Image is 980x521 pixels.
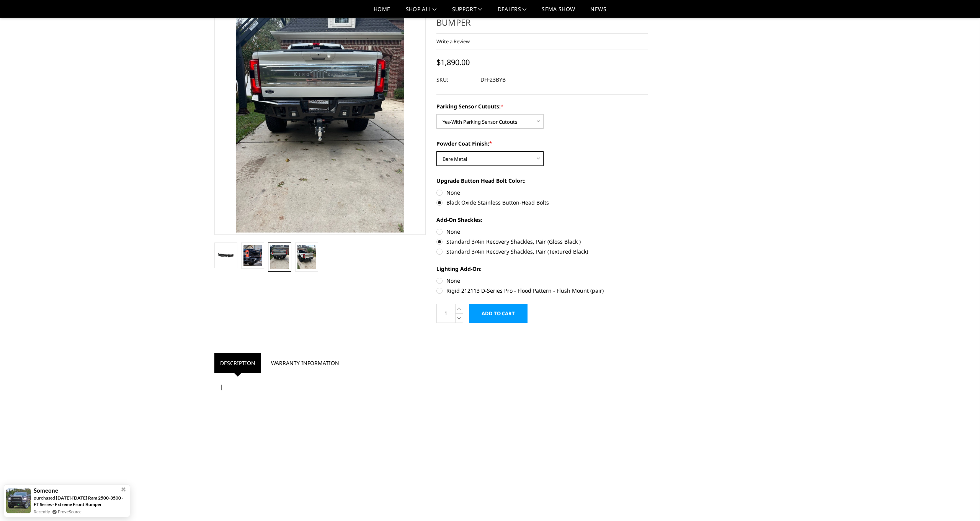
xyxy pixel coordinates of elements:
[406,7,437,18] a: shop all
[34,487,58,494] span: Someone
[436,38,470,45] a: Write a Review
[243,245,262,266] img: 2023-2025 Ford F250-350-450-A2 Series-Rear Bumper
[469,304,528,323] input: Add to Cart
[297,245,316,269] img: 2023-2025 Ford F250-350-450-A2 Series-Rear Bumper
[542,7,575,18] a: SEMA Show
[6,488,31,513] img: provesource social proof notification image
[436,247,648,256] label: Standard 3/4in Recovery Shackles, Pair (Textured Black)
[58,508,82,515] a: ProveSource
[270,245,289,269] img: 2023-2025 Ford F250-350-450-A2 Series-Rear Bumper
[214,5,426,235] a: 2023-2025 Ford F250-350-450-A2 Series-Rear Bumper
[436,73,475,87] dt: SKU:
[436,228,648,236] label: None
[436,57,470,67] span: $1,890.00
[34,495,123,507] a: [DATE]-[DATE] Ram 2500-3500 - FT Series - Extreme Front Bumper
[34,508,50,515] span: Recently
[436,265,648,273] label: Lighting Add-On:
[436,139,648,147] label: Powder Coat Finish:
[452,7,482,18] a: Support
[217,250,235,260] img: 2023-2025 Ford F250-350-450-A2 Series-Rear Bumper
[436,287,648,295] label: Rigid 212113 D-Series Pro - Flood Pattern - Flush Mount (pair)
[436,277,648,285] label: None
[436,216,648,224] label: Add-On Shackles:
[436,198,648,206] label: Black Oxide Stainless Button-Head Bolts
[214,353,261,373] a: Description
[265,353,345,373] a: Warranty Information
[498,7,527,18] a: Dealers
[436,102,648,110] label: Parking Sensor Cutouts:
[436,188,648,197] label: None
[436,238,648,246] label: Standard 3/4in Recovery Shackles, Pair (Gloss Black )
[590,7,606,18] a: News
[34,495,55,501] span: purchased
[374,7,390,18] a: Home
[480,73,506,87] dd: DFF23BYB
[436,5,648,34] h1: [DATE]-[DATE] Ford F250-350-450-A2 Series-Rear Bumper
[436,177,648,185] label: Upgrade Button Head Bolt Color::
